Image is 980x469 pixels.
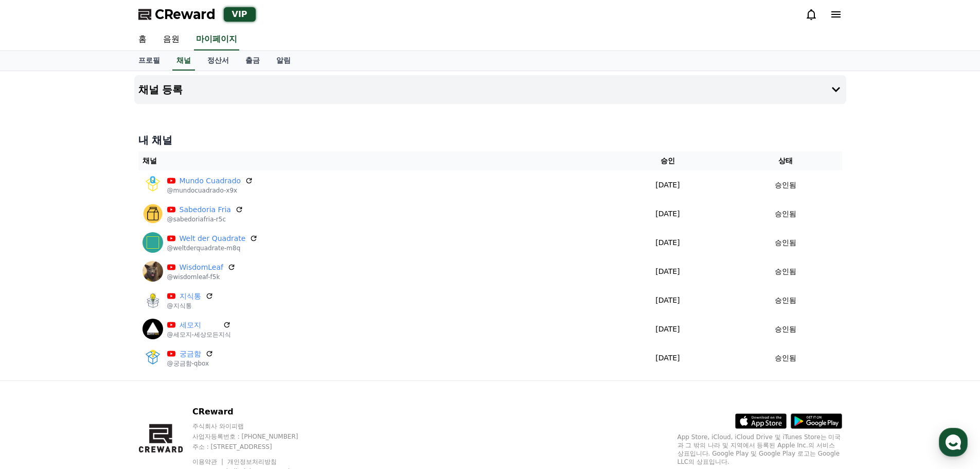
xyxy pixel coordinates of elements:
p: 승인됨 [775,237,796,248]
p: 승인됨 [775,266,796,277]
a: 정산서 [199,51,237,71]
button: 채널 등록 [134,75,846,104]
p: @궁금함-qbox [167,359,213,368]
img: 궁금함 [142,348,163,368]
th: 승인 [606,151,729,170]
p: 주소 : [STREET_ADDRESS] [192,443,318,451]
p: @wisdomleaf-f5k [167,273,236,281]
h4: 내 채널 [138,133,842,147]
p: @weltderquadrate-m8q [167,244,258,252]
h4: 채널 등록 [138,84,183,95]
a: 채널 [172,51,195,71]
p: 승인됨 [775,353,796,363]
a: 마이페이지 [194,29,239,50]
p: 승인됨 [775,180,796,190]
p: 승인됨 [775,324,796,335]
a: 궁금함 [180,349,201,359]
p: [DATE] [610,324,725,335]
p: @sabedoriafria-r5c [167,215,243,223]
p: 승인됨 [775,295,796,306]
img: Mundo Cuadrado [142,175,163,195]
th: 상태 [729,151,842,170]
p: @mundocuadrado-x9x [167,186,254,195]
p: 주식회사 와이피랩 [192,422,318,430]
p: @지식통 [167,302,213,310]
p: App Store, iCloud, iCloud Drive 및 iTunes Store는 미국과 그 밖의 나라 및 지역에서 등록된 Apple Inc.의 서비스 상표입니다. Goo... [678,433,842,466]
a: 이용약관 [192,458,225,465]
a: 음원 [155,29,188,50]
p: 승인됨 [775,209,796,219]
span: CReward [155,6,216,23]
a: 출금 [237,51,268,71]
a: Mundo Cuadrado [180,176,241,186]
img: 세모지 [142,319,163,339]
p: [DATE] [610,295,725,306]
p: CReward [192,406,318,418]
img: Welt der Quadrate [142,232,163,253]
p: [DATE] [610,353,725,363]
p: [DATE] [610,266,725,277]
a: 지식통 [180,291,201,302]
div: VIP [224,7,256,22]
img: WisdomLeaf [142,261,163,282]
p: [DATE] [610,180,725,190]
a: 홈 [130,29,155,50]
p: [DATE] [610,209,725,219]
a: 세모지 [180,320,219,331]
p: [DATE] [610,237,725,248]
img: 지식통 [142,290,163,310]
a: 프로필 [130,51,168,71]
a: 알림 [268,51,299,71]
a: Welt der Quadrate [180,233,246,244]
img: Sabedoria Fria [142,203,163,224]
th: 채널 [138,151,607,170]
a: Sabedoria Fria [180,204,231,215]
a: 개인정보처리방침 [227,458,277,465]
p: 사업자등록번호 : [PHONE_NUMBER] [192,432,318,441]
a: CReward [138,6,216,23]
a: WisdomLeaf [180,262,223,273]
p: @세모지-세상모든지식 [167,331,231,339]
